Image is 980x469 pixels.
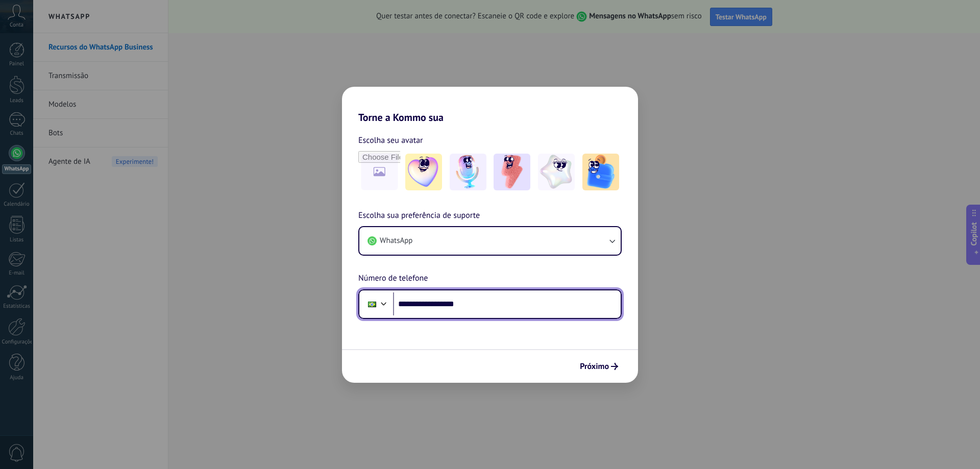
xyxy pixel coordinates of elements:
[450,154,486,190] img: -2.jpeg
[362,293,382,315] div: Brazil: + 55
[582,154,619,190] img: -5.jpeg
[405,154,442,190] img: -1.jpeg
[358,209,480,223] span: Escolha sua preferência de suporte
[342,87,638,124] h2: Torne a Kommo sua
[575,358,623,375] button: Próximo
[380,236,412,246] span: WhatsApp
[580,363,609,370] span: Próximo
[494,154,530,190] img: -3.jpeg
[358,134,423,147] span: Escolha seu avatar
[358,272,428,285] span: Número de telefone
[538,154,575,190] img: -4.jpeg
[359,227,621,255] button: WhatsApp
